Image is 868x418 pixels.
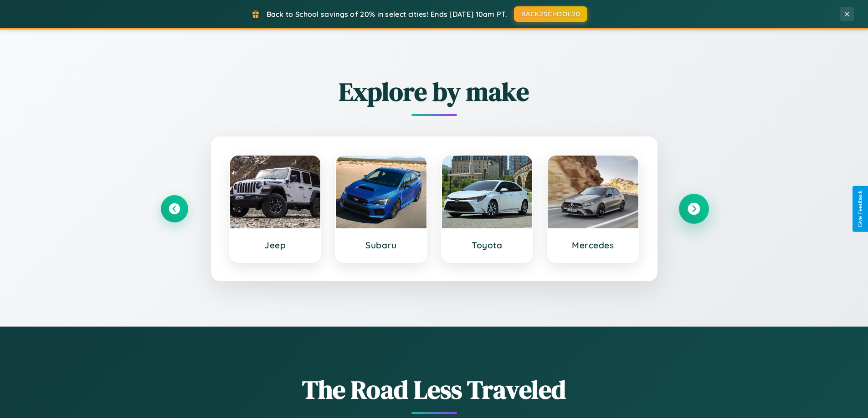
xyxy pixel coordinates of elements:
[514,6,587,22] button: BACK2SCHOOL20
[239,240,312,251] h3: Jeep
[161,372,708,407] h1: The Road Less Traveled
[161,74,708,109] h2: Explore by make
[267,10,507,19] span: Back to School savings of 20% in select cities! Ends [DATE] 10am PT.
[557,240,629,251] h3: Mercedes
[345,240,417,251] h3: Subaru
[451,240,524,251] h3: Toyota
[857,191,863,227] div: Give Feedback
